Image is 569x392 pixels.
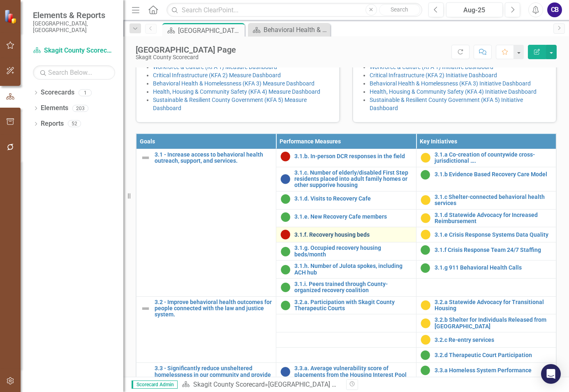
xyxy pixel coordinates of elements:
[136,45,236,54] div: [GEOGRAPHIC_DATA] Page
[153,97,307,111] a: Sustainable & Resilient County Government (KFA 5) Measure Dashboard
[294,263,412,276] a: 3.1.h. Number of Julota spokes, including ACH hub
[370,72,497,78] a: Critical Infrastructure (KFA 2) Initiative Dashboard
[280,282,290,292] img: On Target
[435,317,552,330] a: 3.2.b Shelter for Individuals Released from [GEOGRAPHIC_DATA]
[435,171,552,178] a: 3.1.b Evidence Based Recovery Care Model
[41,88,74,97] a: Scorecards
[421,153,430,163] img: Caution
[276,296,416,314] td: Double-Click to Edit Right Click for Context Menu
[416,296,556,314] td: Double-Click to Edit Right Click for Context Menu
[416,332,556,348] td: Double-Click to Edit Right Click for Context Menu
[416,167,556,191] td: Double-Click to Edit Right Click for Context Menu
[72,105,88,112] div: 203
[136,149,276,296] td: Double-Click to Edit Right Click for Context Menu
[4,9,19,24] img: ClearPoint Strategy
[416,363,556,381] td: Double-Click to Edit Right Click for Context Menu
[294,365,412,378] a: 3.3.a. Average vulnerability score of placements from the Housing Interest Pool
[370,80,531,87] a: Behavioral Health & Homelessness (KFA 3) Initiative Dashboard
[193,380,265,388] a: Skagit County Scorecard
[421,245,430,255] img: On Target
[153,64,277,70] a: Workforce & Culture (KFA 1) Measure Dashboard
[421,365,430,375] img: On Target
[421,263,430,273] img: On Target
[421,213,430,223] img: Caution
[416,209,556,227] td: Double-Click to Edit Right Click for Context Menu
[276,363,416,381] td: Double-Click to Edit Right Click for Context Menu
[141,304,150,314] img: Not Defined
[280,212,290,222] img: On Target
[264,25,328,35] div: Behavioral Health & Homelessness (KFA 3) Measure Dashboard
[435,337,552,343] a: 3.2.c Re-entry services
[435,367,552,374] a: 3.3.a Homeless System Performance
[449,5,500,15] div: Aug-25
[446,2,503,17] button: Aug-25
[294,232,412,238] a: 3.1.f. Recovery housing beds
[155,299,272,318] a: 3.2 - Improve behavioral health outcomes for people connected with the law and justice system.
[421,318,430,328] img: Caution
[294,299,412,312] a: 3.2.a. Participation with Skagit County Therapeutic Courts
[416,149,556,167] td: Double-Click to Edit Right Click for Context Menu
[276,149,416,167] td: Double-Click to Edit Right Click for Context Menu
[280,300,290,310] img: On Target
[416,314,556,332] td: Double-Click to Edit Right Click for Context Menu
[379,4,420,16] button: Search
[41,104,68,113] a: Elements
[294,153,412,159] a: 3.1.b. In-person DCR responses in the field
[294,281,412,294] a: 3.1.i. Peers trained through County-organized recovery coalition
[280,230,290,240] img: Below Plan
[280,152,290,161] img: Below Plan
[167,3,422,17] input: Search ClearPoint...
[178,25,243,36] div: [GEOGRAPHIC_DATA] Page
[294,214,412,220] a: 3.1.e. New Recovery Cafe members
[541,364,561,384] div: Open Intercom Messenger
[276,209,416,227] td: Double-Click to Edit Right Click for Context Menu
[547,2,562,17] button: CB
[33,46,115,55] a: Skagit County Scorecard
[280,265,290,274] img: On Target
[276,261,416,279] td: Double-Click to Edit Right Click for Context Menu
[294,245,412,258] a: 3.1.g. Occupied recovery housing beds/month
[33,65,115,80] input: Search Below...
[33,10,115,20] span: Elements & Reports
[435,247,552,253] a: 3.1.f Crisis Response Team 24/7 Staffing
[155,152,272,164] a: 3.1 - Increase access to behavioral health outreach, support, and services.
[276,227,416,242] td: Double-Click to Edit Right Click for Context Menu
[421,350,430,360] img: On Target
[421,195,430,205] img: Caution
[136,296,276,363] td: Double-Click to Edit Right Click for Context Menu
[416,348,556,363] td: Double-Click to Edit Right Click for Context Menu
[155,365,272,391] a: 3.3 - Significantly reduce unsheltered homelessness in our community and provide supports to peop...
[153,80,315,87] a: Behavioral Health & Homelessness (KFA 3) Measure Dashboard
[416,261,556,279] td: Double-Click to Edit Right Click for Context Menu
[153,72,281,78] a: Critical Infrastructure (KFA 2) Measure Dashboard
[391,6,408,13] span: Search
[280,247,290,256] img: On Target
[276,242,416,261] td: Double-Click to Edit Right Click for Context Menu
[370,88,537,95] a: Health, Housing & Community Safety (KFA 4) Initiative Dashboard
[435,152,552,164] a: 3.1.a Co-creation of countywide cross-jurisdictional ….
[435,299,552,312] a: 3.2.a Statewide Advocacy for Transitional Housing
[33,20,115,34] small: [GEOGRAPHIC_DATA], [GEOGRAPHIC_DATA]
[435,265,552,271] a: 3.1.g 911 Behavioral Health Calls
[416,191,556,209] td: Double-Click to Edit Right Click for Context Menu
[153,88,320,95] a: Health, Housing & Community Safety (KFA 4) Measure Dashboard
[41,119,64,129] a: Reports
[435,212,552,225] a: 3.1.d Statewide Advocacy for Increased Reimbursement
[370,97,523,111] a: Sustainable & Resilient County Government (KFA 5) Initiative Dashboard
[435,194,552,207] a: 3.1.c Shelter-connected behavioral health services
[280,194,290,204] img: On Target
[276,167,416,191] td: Double-Click to Edit Right Click for Context Menu
[141,153,150,163] img: Not Defined
[416,242,556,261] td: Double-Click to Edit Right Click for Context Menu
[421,170,430,180] img: On Target
[132,380,178,389] span: Scorecard Admin
[280,174,290,184] img: No Information
[250,25,328,35] a: Behavioral Health & Homelessness (KFA 3) Measure Dashboard
[276,278,416,296] td: Double-Click to Edit Right Click for Context Menu
[421,300,430,310] img: Caution
[294,196,412,202] a: 3.1.d. Visits to Recovery Cafe
[136,54,236,60] div: Skagit County Scorecard
[141,373,150,383] img: Not Defined
[370,64,493,70] a: Workforce & Culture (KFA 1) Initiative Dashboard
